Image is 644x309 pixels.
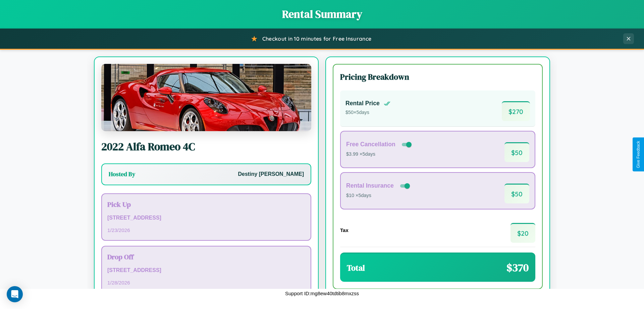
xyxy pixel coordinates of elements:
[101,139,311,154] h2: 2022 Alfa Romeo 4C
[107,252,305,262] h3: Drop Off
[340,227,348,233] h4: Tax
[345,100,380,107] h4: Rental Price
[262,35,371,42] span: Checkout in 10 minutes for Free Insurance
[7,7,637,22] h1: Rental Summary
[238,169,304,179] p: Destiny [PERSON_NAME]
[346,182,394,189] h4: Rental Insurance
[7,286,23,302] div: Open Intercom Messenger
[506,260,529,275] span: $ 370
[346,191,411,200] p: $10 × 5 days
[107,266,305,275] p: [STREET_ADDRESS]
[107,226,305,235] p: 1 / 23 / 2026
[502,101,530,121] span: $ 270
[107,199,305,209] h3: Pick Up
[511,223,535,243] span: $ 20
[504,184,529,203] span: $ 50
[345,108,390,117] p: $ 50 × 5 days
[109,170,135,178] h3: Hosted By
[285,289,359,298] p: Support ID: mg8ew40tdtib8mxzss
[107,278,305,287] p: 1 / 28 / 2026
[504,142,529,162] span: $ 50
[347,262,365,273] h3: Total
[346,150,413,159] p: $3.99 × 5 days
[346,141,395,148] h4: Free Cancellation
[636,141,641,168] div: Give Feedback
[340,71,535,82] h3: Pricing Breakdown
[101,64,311,131] img: Alfa Romeo 4C
[107,213,305,223] p: [STREET_ADDRESS]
